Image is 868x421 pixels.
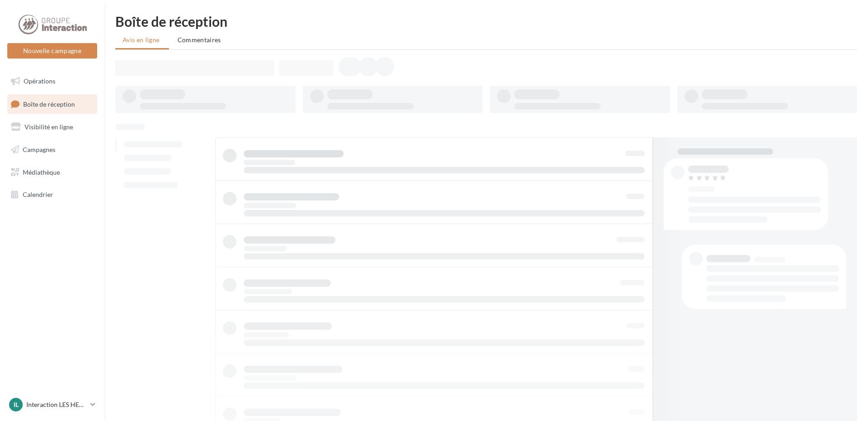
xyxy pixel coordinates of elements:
a: Opérations [5,72,99,91]
a: IL Interaction LES HERBIERS [7,396,97,413]
span: Commentaires [178,36,221,44]
span: Visibilité en ligne [25,123,73,131]
a: Campagnes [5,140,99,159]
span: Médiathèque [23,168,60,176]
div: Boîte de réception [115,15,857,28]
span: IL [14,400,19,409]
button: Nouvelle campagne [7,43,97,59]
p: Interaction LES HERBIERS [26,400,87,409]
span: Boîte de réception [23,100,75,108]
span: Campagnes [23,146,55,153]
a: Boîte de réception [5,94,99,114]
a: Médiathèque [5,163,99,182]
a: Visibilité en ligne [5,117,99,137]
a: Calendrier [5,185,99,204]
span: Opérations [24,77,55,85]
span: Calendrier [23,191,53,198]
